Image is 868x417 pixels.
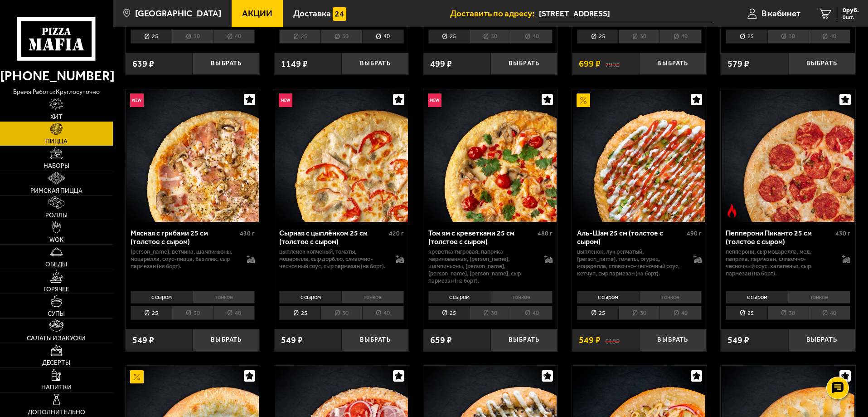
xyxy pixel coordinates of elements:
span: Пицца [45,138,68,145]
button: Выбрать [342,53,409,75]
div: Пепперони Пиканто 25 см (толстое с сыром) [726,229,833,246]
span: 1149 ₽ [281,59,308,69]
span: Наборы [44,163,69,169]
li: 40 [213,306,255,320]
li: 40 [213,29,255,44]
li: 30 [172,29,213,44]
span: 699 ₽ [579,59,601,69]
li: 30 [618,306,659,320]
li: 40 [809,29,850,44]
li: 25 [279,29,320,44]
p: креветка тигровая, паприка маринованная, [PERSON_NAME], шампиньоны, [PERSON_NAME], [PERSON_NAME],... [428,248,536,285]
span: 549 ₽ [132,336,154,345]
button: Выбрать [788,329,855,351]
button: Выбрать [639,53,706,75]
span: 659 ₽ [430,336,452,345]
p: [PERSON_NAME], ветчина, шампиньоны, моцарелла, соус-пицца, базилик, сыр пармезан (на борт). [131,248,238,270]
img: Острое блюдо [725,204,739,217]
li: тонкое [639,291,702,304]
li: 30 [767,306,809,320]
div: Мясная с грибами 25 см (толстое с сыром) [131,229,238,246]
li: с сыром [726,291,788,304]
img: Новинка [130,93,144,107]
img: Новинка [279,93,292,107]
span: Римская пицца [30,188,82,194]
li: 25 [577,29,618,44]
div: Том ям с креветками 25 см (толстое с сыром) [428,229,536,246]
span: Салаты и закуски [27,335,86,342]
a: НовинкаТом ям с креветками 25 см (толстое с сыром) [423,89,558,222]
span: 499 ₽ [430,59,452,69]
button: Выбрать [193,329,260,351]
img: Том ям с креветками 25 см (толстое с сыром) [424,89,557,222]
img: Акционный [577,93,590,107]
a: НовинкаМясная с грибами 25 см (толстое с сыром) [126,89,260,222]
img: 15daf4d41897b9f0e9f617042186c801.svg [333,7,346,21]
li: 25 [726,306,767,320]
button: Выбрать [342,329,409,351]
span: 579 ₽ [727,59,749,69]
span: WOK [49,237,63,243]
div: Аль-Шам 25 см (толстое с сыром) [577,229,684,246]
li: 30 [470,29,511,44]
s: 618 ₽ [605,336,620,345]
li: 40 [362,29,404,44]
li: с сыром [428,291,490,304]
li: 30 [767,29,809,44]
s: 799 ₽ [605,59,620,69]
span: Доставить по адресу: [450,9,539,18]
li: 30 [172,306,213,320]
img: Мясная с грибами 25 см (толстое с сыром) [126,89,259,222]
button: Выбрать [193,53,260,75]
li: 40 [511,29,553,44]
li: тонкое [490,291,553,304]
span: 0 шт. [843,15,859,20]
a: Острое блюдоПепперони Пиканто 25 см (толстое с сыром) [721,89,855,222]
img: Аль-Шам 25 см (толстое с сыром) [573,89,705,222]
span: Роллы [45,212,68,219]
li: 40 [659,306,701,320]
button: Выбрать [639,329,706,351]
li: 40 [809,306,850,320]
div: Сырная с цыплёнком 25 см (толстое с сыром) [279,229,387,246]
span: Дополнительно [28,409,85,416]
span: 0 руб. [843,7,859,14]
li: с сыром [577,291,639,304]
li: 40 [362,306,404,320]
li: 25 [726,29,767,44]
span: Хит [50,114,63,120]
span: Акции [242,9,272,18]
li: с сыром [131,291,193,304]
span: 480 г [538,230,553,237]
li: тонкое [788,291,850,304]
li: 25 [428,306,470,320]
a: АкционныйАль-Шам 25 см (толстое с сыром) [572,89,707,222]
p: пепперони, сыр Моцарелла, мед, паприка, пармезан, сливочно-чесночный соус, халапеньо, сыр пармеза... [726,248,833,277]
span: Напитки [41,384,72,391]
a: НовинкаСырная с цыплёнком 25 см (толстое с сыром) [274,89,409,222]
li: 25 [279,306,320,320]
span: 549 ₽ [281,336,303,345]
span: 549 ₽ [727,336,749,345]
span: Доставка [293,9,331,18]
span: Супы [48,311,65,317]
li: тонкое [341,291,404,304]
button: Выбрать [490,53,558,75]
span: Горячее [44,286,69,293]
li: 40 [511,306,553,320]
img: Сырная с цыплёнком 25 см (толстое с сыром) [275,89,407,222]
span: 549 ₽ [579,336,601,345]
li: 25 [131,29,172,44]
p: цыпленок, лук репчатый, [PERSON_NAME], томаты, огурец, моцарелла, сливочно-чесночный соус, кетчуп... [577,248,684,277]
img: Акционный [130,370,144,384]
li: 30 [320,29,362,44]
span: Десерты [42,360,70,366]
li: 30 [618,29,659,44]
li: с сыром [279,291,341,304]
span: Обеды [45,261,67,268]
li: 40 [659,29,701,44]
li: 30 [320,306,362,320]
input: Ваш адрес доставки [539,5,713,22]
li: 30 [470,306,511,320]
span: 420 г [389,230,404,237]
